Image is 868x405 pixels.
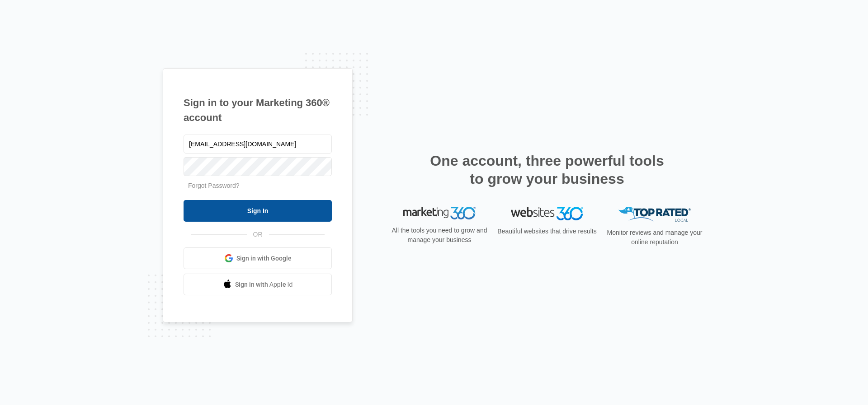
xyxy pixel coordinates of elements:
img: Top Rated Local [618,207,691,222]
img: Marketing 360 [403,207,476,219]
span: Sign in with Apple Id [235,280,293,289]
a: Sign in with Apple Id [184,274,332,295]
a: Sign in with Google [184,247,332,269]
p: Beautiful websites that drive results [496,227,598,236]
p: Monitor reviews and manage your online reputation [604,228,705,247]
h1: Sign in to your Marketing 360® account [184,95,332,125]
p: All the tools you need to grow and manage your business [389,226,490,245]
img: Websites 360 [511,207,583,220]
a: Forgot Password? [188,182,240,189]
input: Sign In [184,200,332,222]
input: Email [184,135,332,154]
span: Sign in with Google [236,254,292,263]
h2: One account, three powerful tools to grow your business [427,152,667,188]
span: OR [247,230,269,239]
